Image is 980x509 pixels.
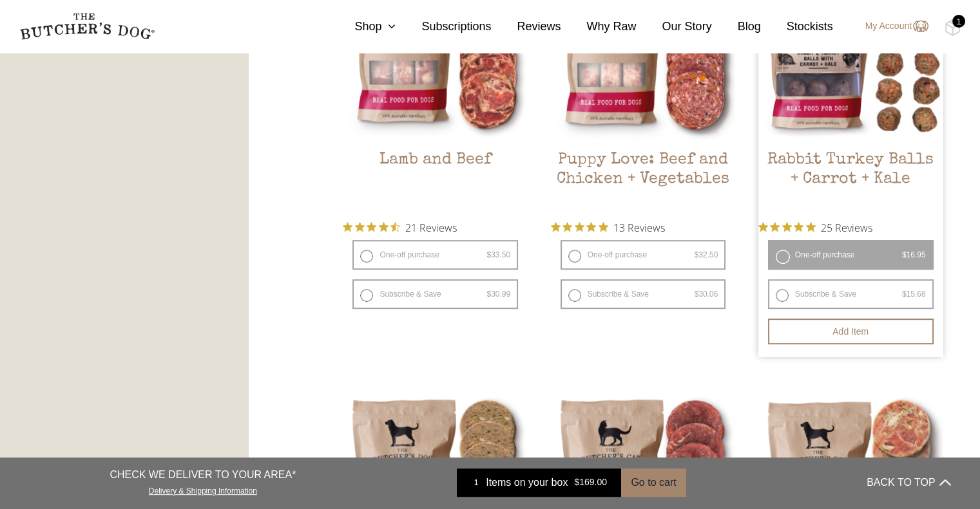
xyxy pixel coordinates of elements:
label: Subscribe & Save [352,279,518,309]
bdi: 33.50 [486,250,510,259]
button: Add item [768,319,934,344]
a: Delivery & Shipping Information [149,483,257,495]
button: Rated 5 out of 5 stars from 13 reviews. Jump to reviews. [551,217,665,237]
span: $ [574,477,579,488]
label: One-off purchase [768,240,934,270]
button: BACK TO TOP [867,467,950,498]
span: $ [695,250,699,259]
label: Subscribe & Save [768,279,934,309]
p: CHECK WE DELIVER TO YOUR AREA* [110,467,296,483]
h2: Lamb and Beef [343,151,528,211]
button: Rated 4.6 out of 5 stars from 21 reviews. Jump to reviews. [343,217,457,237]
img: TBD_Cart-Full.png [945,19,961,36]
a: Blog [712,18,761,35]
div: 1 [952,15,965,28]
span: $ [902,290,907,299]
label: Subscribe & Save [561,279,726,309]
bdi: 16.95 [902,250,926,259]
bdi: 15.68 [902,290,926,299]
a: Shop [329,18,396,35]
a: Reviews [491,18,561,35]
span: $ [486,290,491,299]
button: Go to cart [621,468,686,497]
span: $ [695,290,699,299]
bdi: 30.99 [486,290,510,299]
bdi: 169.00 [574,477,607,488]
a: 1 Items on your box $169.00 [457,468,621,497]
bdi: 32.50 [695,250,718,259]
a: My Account [852,19,928,34]
span: 25 Reviews [821,217,872,237]
label: One-off purchase [561,240,726,270]
div: 1 [466,476,486,489]
span: 21 Reviews [405,217,457,237]
a: Stockists [761,18,833,35]
label: One-off purchase [352,240,518,270]
span: $ [486,250,491,259]
span: Items on your box [486,475,568,490]
h2: Rabbit Turkey Balls + Carrot + Kale [758,151,943,211]
bdi: 30.06 [695,290,718,299]
a: Why Raw [561,18,637,35]
span: 13 Reviews [613,217,665,237]
h2: Puppy Love: Beef and Chicken + Vegetables [551,151,736,211]
a: Subscriptions [396,18,491,35]
a: Our Story [637,18,712,35]
span: $ [902,250,907,259]
button: Rated 5 out of 5 stars from 25 reviews. Jump to reviews. [758,217,872,237]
